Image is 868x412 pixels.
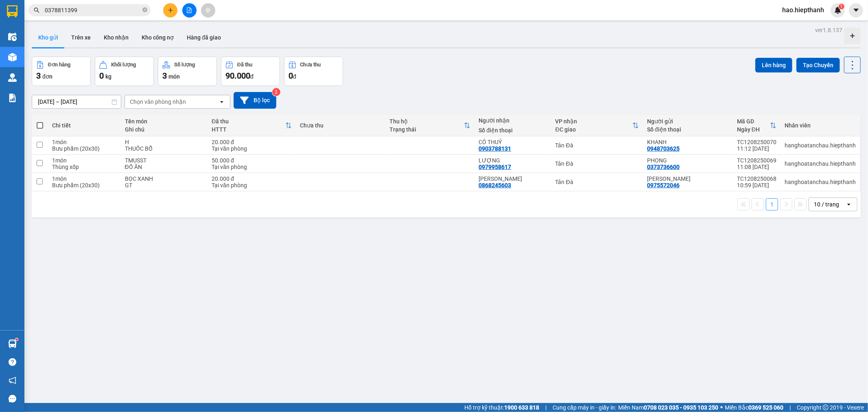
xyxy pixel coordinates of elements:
[7,5,17,18] img: logo-vxr
[748,404,783,411] strong: 0369 525 060
[844,28,861,44] div: Tạo kho hàng mới
[647,145,680,152] div: 0948703625
[221,57,280,86] button: Đã thu90.000đ
[105,73,112,80] span: kg
[555,160,639,167] div: Tản Đà
[32,95,121,108] input: Select a date range.
[225,71,250,81] span: 90.000
[36,71,41,81] span: 3
[796,58,840,72] button: Tạo Chuyến
[130,98,186,106] div: Chọn văn phòng nhận
[479,157,547,164] div: LƯỢNG
[65,28,97,47] button: Trên xe
[212,182,292,188] div: Tại văn phòng
[142,7,147,14] span: close-circle
[725,403,783,412] span: Miền Bắc
[733,115,781,136] th: Toggle SortBy
[618,403,718,412] span: Miền Nam
[125,139,203,145] div: H
[52,139,117,145] div: 1 món
[839,4,844,9] sup: 1
[48,62,70,68] div: Đơn hàng
[32,57,91,86] button: Đơn hàng3đơn
[125,157,203,164] div: TMUSST
[201,3,215,18] button: aim
[737,139,776,145] div: TC1208250070
[234,92,276,109] button: Bộ lọc
[180,28,227,47] button: Hàng đã giao
[300,122,381,129] div: Chưa thu
[162,71,167,81] span: 3
[205,7,211,13] span: aim
[479,127,547,134] div: Số điện thoại
[479,117,547,124] div: Người nhận
[212,164,292,170] div: Tại văn phòng
[212,175,292,182] div: 20.000 đ
[776,5,831,15] span: hao.hiepthanh
[158,57,217,86] button: Số lượng3món
[125,118,203,125] div: Tên món
[479,175,547,182] div: LÊ MINH HÙNG
[647,157,729,164] div: PHONG
[142,7,147,12] span: close-circle
[785,122,856,129] div: Nhân viên
[479,164,511,170] div: 0979958617
[815,26,842,35] div: ver 1.8.137
[182,3,197,18] button: file-add
[555,142,639,149] div: Tản Đà
[250,73,254,80] span: đ
[125,175,203,182] div: BỌC XANH
[284,57,343,86] button: Chưa thu0đ
[479,145,511,152] div: 0903788131
[720,406,723,409] span: ⚪️
[737,182,776,188] div: 10:59 [DATE]
[504,404,539,411] strong: 1900 633 818
[212,118,285,125] div: Đã thu
[555,118,632,125] div: VP nhận
[8,53,17,61] img: warehouse-icon
[212,126,285,133] div: HTTT
[814,200,839,208] div: 10 / trang
[163,3,177,18] button: plus
[551,115,643,136] th: Toggle SortBy
[9,377,16,384] span: notification
[125,145,203,152] div: THUỐC BỔ
[300,62,321,68] div: Chưa thu
[125,164,203,170] div: ĐỒ ĂN
[849,3,863,18] button: caret-down
[479,139,547,145] div: CÔ THUỶ
[125,126,203,133] div: Ghi chú
[34,7,39,13] span: search
[555,126,632,133] div: ĐC giao
[737,164,776,170] div: 11:08 [DATE]
[785,179,856,185] div: hanghoatanchau.hiepthanh
[647,139,729,145] div: KHANH
[785,160,856,167] div: hanghoatanchau.hiepthanh
[737,175,776,182] div: TC1208250068
[237,62,252,68] div: Đã thu
[52,157,117,164] div: 1 món
[545,403,547,412] span: |
[9,358,16,366] span: question-circle
[208,115,296,136] th: Toggle SortBy
[737,145,776,152] div: 11:12 [DATE]
[823,405,829,410] span: copyright
[212,139,292,145] div: 20.000 đ
[293,73,296,80] span: đ
[647,126,729,133] div: Số điện thoại
[97,28,135,47] button: Kho nhận
[8,94,17,102] img: solution-icon
[52,145,117,152] div: Bưu phẩm (20x30)
[853,7,860,14] span: caret-down
[8,340,17,348] img: warehouse-icon
[737,126,770,133] div: Ngày ĐH
[389,118,464,125] div: Thu hộ
[785,142,856,149] div: hanghoatanchau.hiepthanh
[135,28,180,47] button: Kho công nợ
[789,403,791,412] span: |
[846,201,852,208] svg: open
[389,126,464,133] div: Trạng thái
[644,404,718,411] strong: 0708 023 035 - 0935 103 250
[32,28,65,47] button: Kho gửi
[212,157,292,164] div: 50.000 đ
